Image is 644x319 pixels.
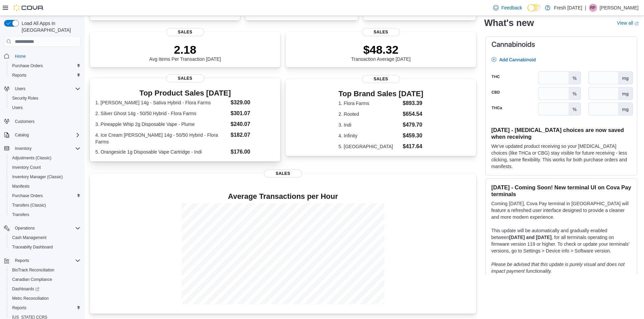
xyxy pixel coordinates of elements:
span: Purchase Orders [12,63,43,69]
button: Inventory Manager (Classic) [7,172,83,182]
span: Reports [12,73,26,78]
input: Dark Mode [527,4,542,11]
span: Transfers (Classic) [9,201,80,209]
p: Coming [DATE], Cova Pay terminal in [GEOGRAPHIC_DATA] will feature a refreshed user interface des... [491,200,631,220]
a: BioTrack Reconciliation [9,266,57,274]
span: BioTrack Reconciliation [9,266,80,274]
h2: What's new [484,18,534,28]
button: Customers [1,116,83,126]
dd: $240.07 [231,120,275,128]
button: Adjustments (Classic) [7,153,83,163]
a: Reports [9,71,29,79]
button: Operations [1,223,83,233]
span: Customers [12,117,80,126]
span: Purchase Orders [9,62,80,70]
a: Inventory Count [9,163,44,171]
span: Inventory Manager (Classic) [12,174,63,180]
button: Users [1,84,83,94]
button: Catalog [1,130,83,140]
dd: $459.30 [403,132,423,140]
dt: 1. Flora Farms [338,100,400,107]
a: Traceabilty Dashboard [9,243,55,251]
span: Reports [15,258,29,263]
p: We've updated product receiving so your [MEDICAL_DATA] choices (like THCa or CBG) stay visible fo... [491,142,631,169]
button: Canadian Compliance [7,275,83,284]
button: Reports [12,257,32,265]
dd: $182.07 [231,131,275,139]
span: Reports [12,257,80,265]
span: Cash Management [9,234,80,242]
a: Inventory Manager (Classic) [9,173,66,181]
dt: 3. Pineapple Whip 2g Disposable Vape - Plume [95,121,228,128]
span: Canadian Compliance [12,277,52,282]
em: Please be advised that this update is purely visual and does not impact payment functionality. [491,261,625,273]
img: Cova [14,4,44,11]
dd: $176.00 [231,148,275,156]
dt: 1. [PERSON_NAME] 14g - Sativa Hybrid - Flora Farms [95,99,228,106]
a: Customers [12,117,37,126]
span: Sales [166,28,204,36]
div: Rylan Fogleman [589,4,597,12]
p: $48.32 [351,43,411,56]
span: Reports [12,305,26,311]
a: Dashboards [7,284,83,294]
span: Purchase Orders [12,193,43,198]
button: Manifests [7,182,83,191]
span: Security Roles [9,94,80,102]
p: | [585,4,586,12]
span: Operations [12,224,80,232]
button: Inventory [1,144,83,153]
a: Purchase Orders [9,62,46,70]
a: Adjustments (Classic) [9,154,54,162]
dt: 5. Orangesicle 1g Disposable Vape Cartridge - Indi [95,149,228,155]
button: Metrc Reconciliation [7,294,83,303]
button: Transfers [7,210,83,219]
div: Avg Items Per Transaction [DATE] [149,43,221,62]
span: Users [12,85,80,93]
span: Inventory Manager (Classic) [9,173,80,181]
button: Reports [1,256,83,265]
dd: $893.39 [403,99,423,107]
span: Dashboards [9,285,80,293]
a: Dashboards [9,285,42,293]
dt: 3. Indi [338,122,400,128]
span: Cash Management [12,235,46,240]
a: Purchase Orders [9,192,46,200]
span: Sales [362,28,400,36]
button: Cash Management [7,233,83,242]
button: Inventory [12,144,34,153]
span: Reports [9,71,80,79]
p: [PERSON_NAME] [600,4,639,12]
a: Users [9,104,25,112]
span: Sales [166,74,204,82]
span: Customers [15,119,34,124]
button: Reports [7,71,83,80]
span: BioTrack Reconciliation [12,267,54,273]
span: Operations [15,225,35,231]
button: Operations [12,224,38,232]
dt: 4. Infinity [338,132,400,139]
dd: $301.07 [231,109,275,117]
span: Reports [9,304,80,312]
button: Users [12,85,28,93]
a: Reports [9,304,29,312]
button: Catalog [12,131,31,139]
button: Traceabilty Dashboard [7,242,83,252]
span: Adjustments (Classic) [12,155,51,161]
span: Metrc Reconciliation [12,296,49,301]
a: Home [12,52,28,60]
span: Inventory [12,144,80,153]
span: Purchase Orders [9,192,80,200]
a: Transfers [9,211,32,219]
dd: $654.54 [403,110,423,118]
button: Users [7,103,83,112]
button: Transfers (Classic) [7,201,83,210]
span: Home [12,52,80,60]
button: Inventory Count [7,163,83,172]
button: Purchase Orders [7,191,83,201]
span: Dark Mode [527,11,528,12]
dd: $479.70 [403,121,423,129]
p: Fresh [DATE] [554,4,582,12]
span: Manifests [9,182,80,190]
p: 2.18 [149,43,221,56]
